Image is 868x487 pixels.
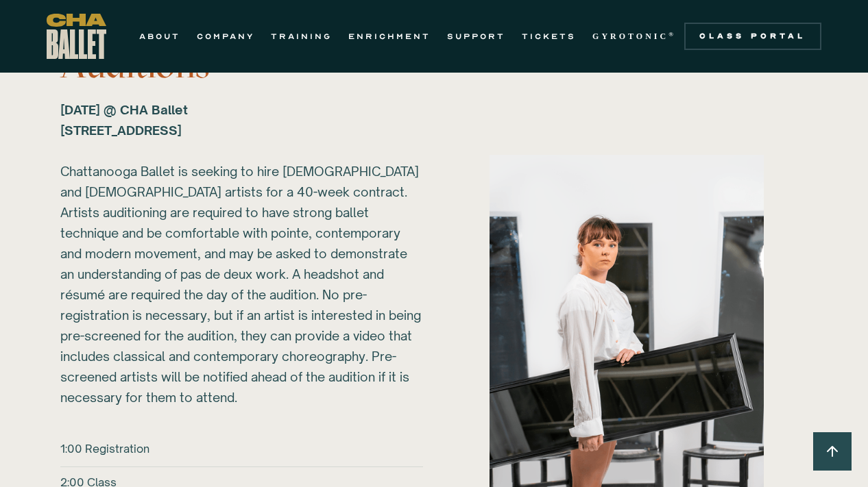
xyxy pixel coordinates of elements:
[47,14,106,59] a: home
[271,28,332,45] a: TRAINING
[60,102,188,138] strong: [DATE] @ CHA Ballet [STREET_ADDRESS] ‍
[348,28,431,45] a: ENRICHMENT
[139,28,180,45] a: ABOUT
[668,31,676,38] sup: ®
[592,32,668,41] strong: GYROTONIC
[684,23,821,50] a: Class Portal
[60,99,423,408] div: Chattanooga Ballet is seeking to hire [DEMOGRAPHIC_DATA] and [DEMOGRAPHIC_DATA] artists for a 40-...
[522,28,576,45] a: TICKETS
[592,28,676,45] a: GYROTONIC®
[60,440,149,457] h6: 1:00 Registration
[60,45,423,86] h3: Auditions
[692,31,813,42] div: Class Portal
[447,28,505,45] a: SUPPORT
[197,28,254,45] a: COMPANY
